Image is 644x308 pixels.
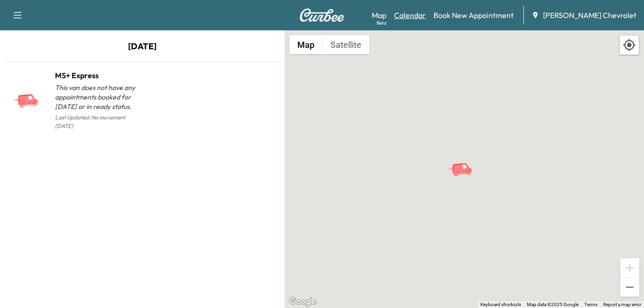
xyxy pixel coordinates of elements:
[394,9,426,21] a: Calendar
[543,9,636,21] span: [PERSON_NAME] Chevrolet
[322,35,369,54] button: Show satellite imagery
[289,35,322,54] button: Show street map
[287,296,318,308] img: Google
[620,258,639,277] button: Zoom in
[287,296,318,308] a: Open this area in Google Maps (opens a new window)
[55,83,142,111] p: This van does not have any appointments booked for [DATE] or in ready status.
[620,278,639,297] button: Zoom out
[619,35,639,55] div: Recenter map
[433,9,514,21] a: Book New Appointment
[584,302,598,307] a: Terms (opens in new tab)
[603,302,641,307] a: Report a map error
[55,70,142,81] h1: MS+ Express
[372,9,386,21] a: MapBeta
[55,111,142,132] p: Last Updated: No movement [DATE]
[480,301,521,308] button: Keyboard shortcuts
[377,19,386,27] div: Beta
[299,9,345,22] img: Curbee Logo
[448,153,481,169] gmp-advanced-marker: MS+ Express
[527,302,579,307] span: Map data ©2025 Google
